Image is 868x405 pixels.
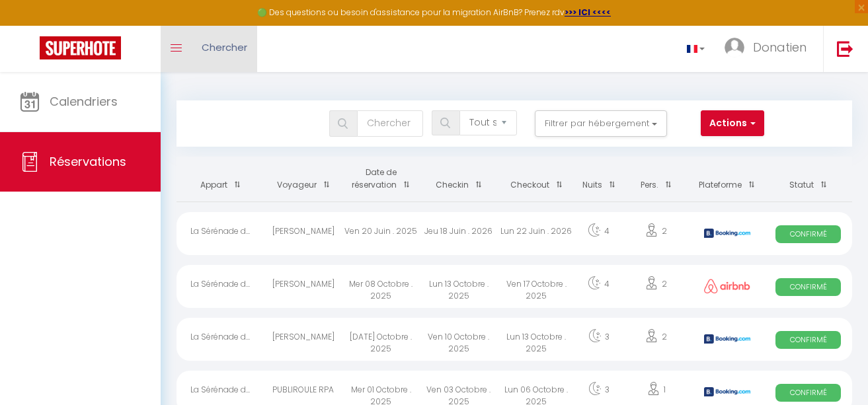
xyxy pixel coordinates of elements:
[40,36,121,59] img: Super Booking
[192,26,257,72] a: Chercher
[575,157,623,202] th: Sort by nights
[623,157,690,202] th: Sort by people
[420,157,498,202] th: Sort by checkin
[264,157,342,202] th: Sort by guest
[701,110,764,137] button: Actions
[357,110,423,137] input: Chercher
[715,26,823,72] a: ... Donatien
[837,40,853,57] img: logout
[725,38,744,57] img: ...
[342,157,420,202] th: Sort by booking date
[690,157,764,202] th: Sort by channel
[50,93,118,110] span: Calendriers
[177,157,264,202] th: Sort by rentals
[565,7,611,18] a: >>> ICI <<<<
[202,40,247,54] span: Chercher
[50,153,126,170] span: Réservations
[497,157,575,202] th: Sort by checkout
[764,157,852,202] th: Sort by status
[535,110,667,137] button: Filtrer par hébergement
[753,39,807,55] span: Donatien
